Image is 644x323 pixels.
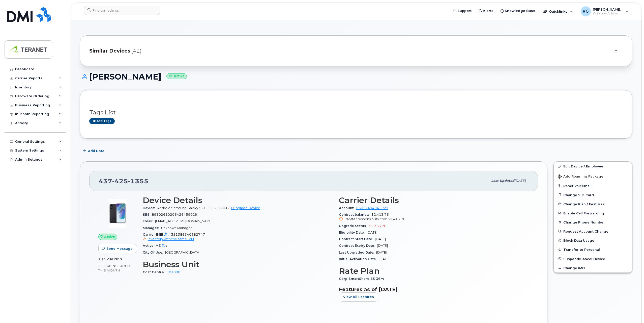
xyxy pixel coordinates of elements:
span: — [169,244,173,247]
button: Change Plan / Features [554,200,632,209]
a: Edit Device / Employee [554,162,632,171]
span: $2,363.76 [369,224,386,228]
a: 101080 [167,270,180,274]
small: Active [166,73,187,79]
span: Device [143,206,157,210]
button: Block Data Usage [554,236,632,245]
span: Manager [143,226,161,230]
span: Corp SmartShare 65 36M [339,277,386,281]
span: 437 [99,177,149,185]
span: [DATE] [514,179,526,183]
span: Android Samsung Galaxy S21 FE 5G 128GB [157,206,229,210]
h3: Carrier Details [339,196,529,205]
span: View All Features [343,294,374,299]
span: Suspend/Cancel Device [563,257,605,261]
span: $2,413.76 [388,217,405,221]
a: Inventory with the same IMEI [143,237,194,241]
span: used [112,257,122,261]
span: Carrier IMEI [143,233,171,236]
span: City Of Use [143,251,165,254]
span: Transfer responsibility cost [344,217,387,221]
span: Active IMEI [143,244,169,247]
span: Active [104,234,115,239]
button: Add Roaming Package [554,171,632,181]
h3: Business Unit [143,260,333,269]
span: Initial Activation Date [339,257,379,261]
span: Contract Start Date [339,237,375,241]
a: + Upgrade Device [231,206,260,210]
button: Enable Call Forwarding [554,209,632,218]
span: [DATE] [377,244,388,247]
button: Suspend/Cancel Device [554,254,632,263]
span: Similar Devices [89,47,130,55]
span: Eligibility Date [339,231,367,234]
img: image20231002-3703462-abbrul.jpeg [102,198,133,229]
span: Change Plan / Features [563,202,605,206]
span: 351386340682747 [143,233,333,242]
span: [GEOGRAPHIC_DATA] [165,251,200,254]
span: 5.00 GB [98,264,112,268]
span: Contract balance [339,213,371,216]
span: Last updated [491,179,514,183]
h3: Tags List [89,109,623,116]
h3: Features as of [DATE] [339,286,529,292]
span: included this month [98,264,130,272]
span: $2,413.76 [339,213,529,222]
span: SIM [143,213,152,216]
span: Email [143,219,155,223]
h1: [PERSON_NAME] [80,72,632,81]
span: Cost Centre [143,270,167,274]
span: [DATE] [367,231,377,234]
span: Account [339,206,356,210]
span: Add Roaming Package [558,175,603,179]
a: 0502249494 - Bell [356,206,388,210]
span: 1355 [128,177,149,185]
span: [EMAIL_ADDRESS][DOMAIN_NAME] [155,219,212,223]
span: (42) [131,47,141,55]
a: Add tags [89,118,115,124]
button: Add Note [80,146,109,155]
button: Change Phone Number [554,218,632,227]
button: Request Account Change [554,227,632,236]
button: Send Message [98,244,137,253]
button: Reset Voicemail [554,181,632,190]
span: 1.51 GB [98,258,112,261]
span: Add Note [88,148,104,153]
span: [DATE] [376,251,387,254]
span: Last Upgraded Date [339,251,376,254]
span: Inventory with the same IMEI [148,237,194,241]
button: Change IMEI [554,263,632,272]
h3: Rate Plan [339,266,529,276]
span: Unknown Manager [161,226,192,230]
span: 425 [112,177,128,185]
span: Enable Call Forwarding [563,211,604,215]
span: Contract Expiry Date [339,244,377,247]
button: View All Features [339,292,378,302]
button: Change SIM Card [554,190,632,200]
span: [DATE] [375,237,386,241]
h3: Device Details [143,196,333,205]
button: Transfer to Personal [554,245,632,254]
span: Send Message [106,246,133,251]
span: 89302610206426459029 [152,213,197,216]
span: [DATE] [379,257,390,261]
span: Upgrade Status [339,224,369,228]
